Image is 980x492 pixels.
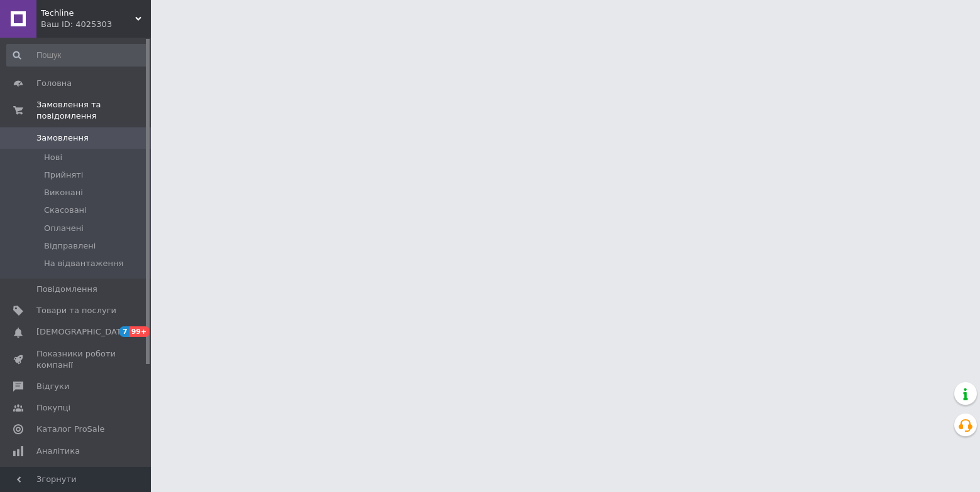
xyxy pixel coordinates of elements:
[36,381,69,392] span: Відгуки
[44,169,83,181] span: Прийняті
[44,152,62,163] span: Нові
[36,132,89,144] span: Замовлення
[44,258,123,269] span: На відвантаження
[6,44,148,67] input: Пошук
[129,326,150,337] span: 99+
[36,326,129,338] span: [DEMOGRAPHIC_DATA]
[44,223,84,234] span: Оплачені
[41,8,135,19] span: Techline
[44,205,87,216] span: Скасовані
[36,305,116,316] span: Товари та послуги
[36,424,104,435] span: Каталог ProSale
[44,187,83,198] span: Виконані
[36,284,97,295] span: Повідомлення
[36,78,72,89] span: Головна
[44,240,96,252] span: Відправлені
[36,402,70,414] span: Покупці
[119,326,129,337] span: 7
[36,99,151,122] span: Замовлення та повідомлення
[36,446,80,457] span: Аналітика
[41,19,151,30] div: Ваш ID: 4025303
[36,348,116,371] span: Показники роботи компанії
